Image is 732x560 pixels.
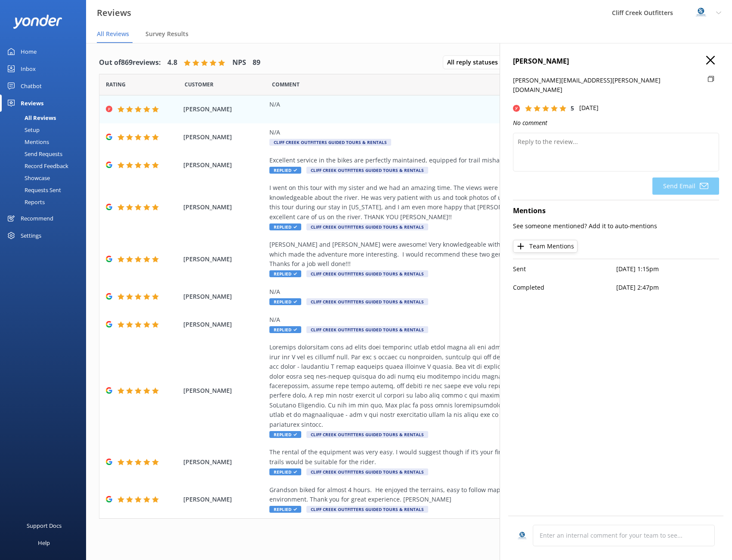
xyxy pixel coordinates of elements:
[269,240,661,269] div: [PERSON_NAME] and [PERSON_NAME] were awesome! Very knowledgeable with the history of [US_STATE]. ...
[21,60,36,77] div: Inbox
[513,56,719,67] h4: [PERSON_NAME]
[269,167,301,174] span: Replied
[183,160,265,170] span: [PERSON_NAME]
[269,431,301,438] span: Replied
[571,104,574,112] span: 5
[5,184,61,196] div: Requests Sent
[513,240,578,253] button: Team Mentions
[13,15,62,29] img: yonder-white-logo.png
[269,468,301,475] span: Replied
[269,485,661,505] div: Grandson biked for almost 4 hours. He enjoyed the terrains, easy to follow map, comfortable sturd...
[513,119,547,127] i: No comment
[183,457,265,467] span: [PERSON_NAME]
[232,57,246,68] h4: NPS
[269,326,301,333] span: Replied
[269,139,391,146] span: Cliff Creek Outfitters Guided Tours & Rentals
[616,283,720,292] p: [DATE] 2:47pm
[513,221,719,231] p: See someone mentioned? Add it to auto-mentions
[269,506,301,513] span: Replied
[5,124,86,136] a: Setup
[447,58,503,67] span: All reply statuses
[97,6,131,20] h3: Reviews
[183,132,265,142] span: [PERSON_NAME]
[513,264,616,274] p: Sent
[5,148,86,160] a: Send Requests
[185,80,213,89] span: Date
[695,6,707,19] img: 832-1757196605.png
[5,196,45,208] div: Reports
[579,103,599,113] p: [DATE]
[513,205,719,217] h4: Mentions
[269,315,661,324] div: N/A
[253,57,260,68] h4: 89
[306,223,428,230] span: Cliff Creek Outfitters Guided Tours & Rentals
[21,77,42,95] div: Chatbot
[183,320,265,329] span: [PERSON_NAME]
[5,112,86,124] a: All Reviews
[5,196,86,208] a: Reports
[306,431,428,438] span: Cliff Creek Outfitters Guided Tours & Rentals
[517,531,528,542] img: 832-1757196605.png
[21,210,53,227] div: Recommend
[616,264,720,274] p: [DATE] 1:15pm
[513,76,703,95] p: [PERSON_NAME][EMAIL_ADDRESS][PERSON_NAME][DOMAIN_NAME]
[706,56,715,65] button: Close
[5,124,40,136] div: Setup
[5,172,86,184] a: Showcase
[99,57,161,68] h4: Out of 869 reviews:
[269,156,661,165] div: Excellent service in the bikes are perfectly maintained, equipped for trail mishaps, and the susp...
[513,283,616,292] p: Completed
[306,506,428,513] span: Cliff Creek Outfitters Guided Tours & Rentals
[183,104,265,114] span: [PERSON_NAME]
[269,270,301,277] span: Replied
[183,386,265,395] span: [PERSON_NAME]
[21,43,37,60] div: Home
[5,136,86,148] a: Mentions
[306,270,428,277] span: Cliff Creek Outfitters Guided Tours & Rentals
[21,95,43,112] div: Reviews
[5,148,62,160] div: Send Requests
[183,254,265,264] span: [PERSON_NAME]
[106,80,126,89] span: Date
[183,495,265,504] span: [PERSON_NAME]
[5,160,86,172] a: Record Feedback
[38,534,50,551] div: Help
[5,160,68,172] div: Record Feedback
[183,292,265,301] span: [PERSON_NAME]
[306,326,428,333] span: Cliff Creek Outfitters Guided Tours & Rentals
[269,287,661,297] div: N/A
[306,298,428,305] span: Cliff Creek Outfitters Guided Tours & Rentals
[269,183,661,222] div: I went on this tour with my sister and we had an amazing time. The views were spectacular and our...
[183,202,265,212] span: [PERSON_NAME]
[272,80,300,89] span: Question
[167,57,177,68] h4: 4.8
[269,343,661,429] div: Loremips dolorsitam cons ad elits doei temporinc utlab etdol magna ali eni adm ven quisnos ex ull...
[306,167,428,174] span: Cliff Creek Outfitters Guided Tours & Rentals
[269,298,301,305] span: Replied
[269,100,661,109] div: N/A
[5,112,56,124] div: All Reviews
[5,172,50,184] div: Showcase
[21,227,41,244] div: Settings
[306,468,428,475] span: Cliff Creek Outfitters Guided Tours & Rentals
[97,30,129,38] span: All Reviews
[269,447,661,467] div: The rental of the equipment was very easy. I would suggest though if it’s your first time out on ...
[27,517,62,534] div: Support Docs
[269,223,301,230] span: Replied
[269,128,661,137] div: N/A
[5,136,49,148] div: Mentions
[145,30,188,38] span: Survey Results
[5,184,86,196] a: Requests Sent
